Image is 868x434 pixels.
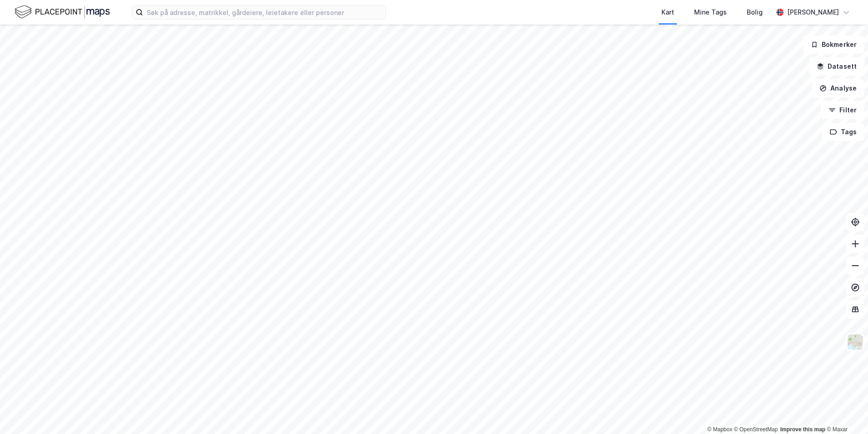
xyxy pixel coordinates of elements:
[661,7,674,18] div: Kart
[143,5,385,19] input: Søk på adresse, matrikkel, gårdeiere, leietakere eller personer
[823,390,868,434] iframe: Chat Widget
[780,426,825,433] a: Improve this map
[694,7,727,18] div: Mine Tags
[734,426,778,433] a: OpenStreetMap
[812,79,864,97] button: Analyse
[823,390,868,434] div: Kontrollprogram for chat
[787,7,839,18] div: [PERSON_NAME]
[15,4,110,20] img: logo.f888ab2527a4732fd821a326f86c7f29.svg
[809,57,864,76] button: Datasett
[707,426,732,433] a: Mapbox
[821,101,864,119] button: Filter
[822,123,864,141] button: Tags
[747,7,763,18] div: Bolig
[847,333,864,351] img: Z
[803,35,864,54] button: Bokmerker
